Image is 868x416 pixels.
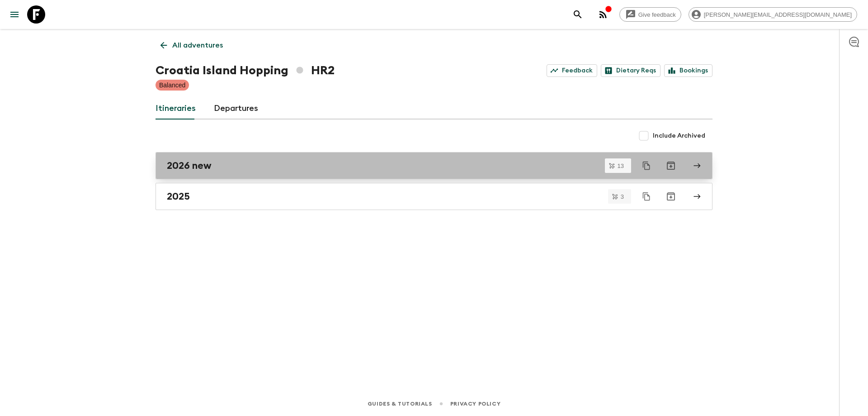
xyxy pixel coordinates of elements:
[450,399,500,409] a: Privacy Policy
[159,81,185,90] p: Balanced
[5,5,24,24] button: menu
[156,36,228,54] a: All adventures
[662,187,680,206] button: Archive
[664,64,712,77] a: Bookings
[156,152,712,179] a: 2026 new
[156,98,196,120] a: Itineraries
[662,157,680,175] button: Archive
[172,40,223,51] p: All adventures
[612,163,629,169] span: 13
[638,188,655,205] button: Duplicate
[619,7,681,22] a: Give feedback
[569,5,587,24] button: search adventures
[167,191,190,202] h2: 2025
[633,11,681,18] span: Give feedback
[689,7,857,22] div: [PERSON_NAME][EMAIL_ADDRESS][DOMAIN_NAME]
[156,62,335,80] h1: Croatia Island Hopping HR2
[601,64,660,77] a: Dietary Reqs
[653,131,705,140] span: Include Archived
[156,183,712,210] a: 2025
[214,98,258,120] a: Departures
[699,11,857,18] span: [PERSON_NAME][EMAIL_ADDRESS][DOMAIN_NAME]
[167,160,212,172] h2: 2026 new
[638,158,655,174] button: Duplicate
[547,64,597,77] a: Feedback
[615,194,629,200] span: 3
[368,399,432,409] a: Guides & Tutorials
